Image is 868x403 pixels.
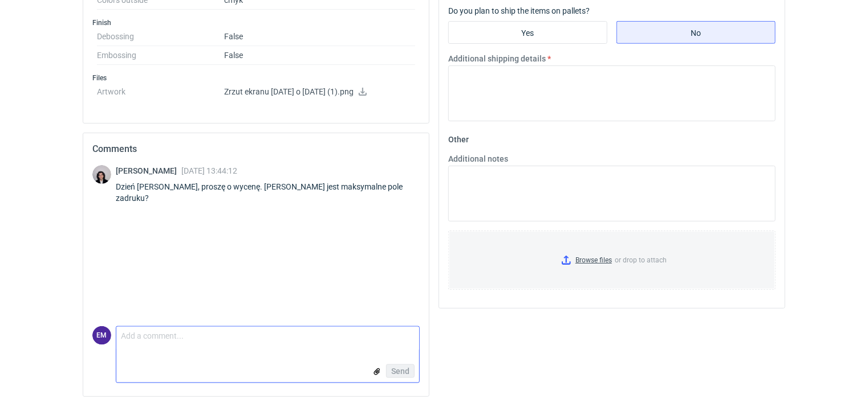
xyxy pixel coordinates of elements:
[449,231,775,289] label: or drop to attach
[97,27,224,46] dt: Debossing
[616,21,776,44] label: No
[116,181,420,204] div: Dzień [PERSON_NAME], proszę o wycenę. [PERSON_NAME] jest maksymalne pole zadruku?
[92,326,111,345] figcaption: EM
[116,166,181,175] span: [PERSON_NAME]
[92,73,420,83] h3: Files
[224,87,415,97] p: Zrzut ekranu [DATE] o [DATE] (1).png
[181,166,237,175] span: [DATE] 13:44:12
[92,326,111,345] div: Ewa Mroczkowska
[448,21,607,44] label: Yes
[448,153,508,165] label: Additional notes
[97,46,224,65] dt: Embossing
[97,83,224,105] dt: Artwork
[92,165,111,184] img: Sebastian Markut
[391,367,409,375] span: Send
[92,18,420,27] h3: Finish
[448,6,590,15] label: Do you plan to ship the items on pallets?
[224,27,415,46] dd: False
[92,142,420,156] h2: Comments
[448,130,469,144] legend: Other
[386,364,415,378] button: Send
[224,46,415,65] dd: False
[448,53,546,64] label: Additional shipping details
